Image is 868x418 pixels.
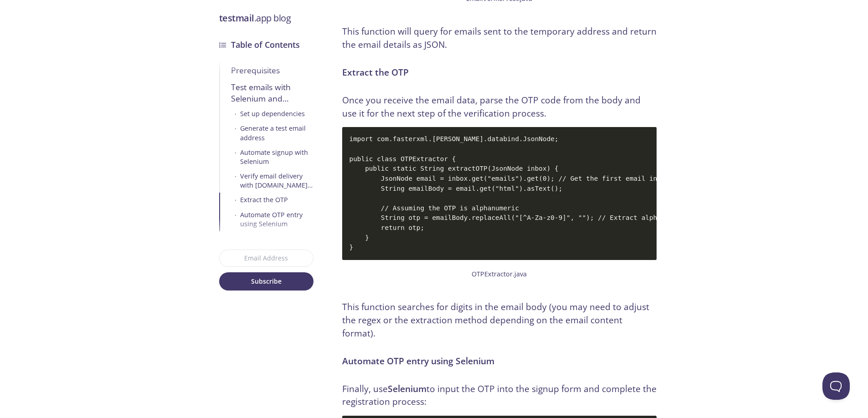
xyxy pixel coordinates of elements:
span: OTPExtractor.java [472,270,527,278]
span: • [235,195,236,204]
div: Set up dependencies [240,109,305,118]
p: This function searches for digits in the email body (you may need to adjust the regex or the extr... [342,301,657,340]
p: This function will query for emails sent to the temporary address and return the email details as... [342,25,657,51]
strong: Selenium [388,382,426,395]
div: Extract the OTP [240,195,288,204]
p: Once you receive the email data, parse the OTP code from the body and use it for the next step of... [342,94,657,120]
span: • [235,210,236,228]
span: • [235,172,236,190]
div: Prerequisites [231,65,313,76]
span: • [235,109,236,118]
span: • [235,148,236,166]
p: Finally, use to input the OTP into the signup form and complete the registration process: [342,382,657,409]
strong: testmail [219,12,254,24]
span: • [235,124,236,142]
h3: Table of Contents [231,38,300,51]
div: Generate a test email address [240,124,313,142]
code: import com.fasterxml.[PERSON_NAME].databind.JsonNode; public class OTPExtractor { public static S... [342,127,657,260]
div: Automate OTP entry using Selenium [240,210,313,228]
input: Email Address [219,249,313,266]
iframe: Help Scout Beacon - Open [822,372,850,400]
h3: Automate OTP entry using Selenium [342,355,657,368]
strong: Extract the OTP [342,66,409,78]
button: Subscribe [219,272,313,290]
div: Test emails with Selenium and [DOMAIN_NAME] [231,82,313,104]
div: Verify email delivery with [DOMAIN_NAME] API [240,172,313,190]
div: Automate signup with Selenium [240,148,313,166]
h3: .app blog [219,12,313,25]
